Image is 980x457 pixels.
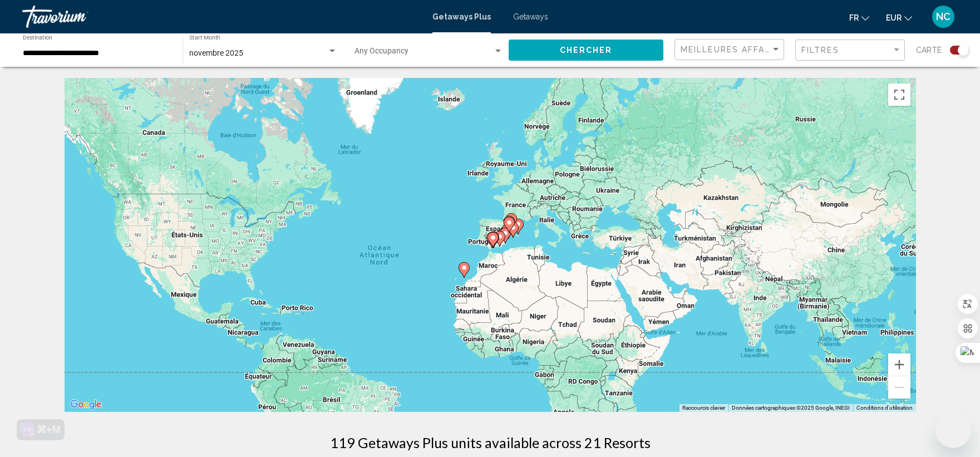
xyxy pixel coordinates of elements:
[849,9,869,26] button: Change language
[36,424,61,435] div: ⌘+M
[67,397,104,412] a: Ouvrir cette zone dans Google Maps (dans une nouvelle fenêtre)
[67,397,104,412] img: Google
[936,11,951,22] span: NC
[935,412,971,448] iframe: Bouton de lancement de la fenêtre de messagerie
[886,13,902,22] span: EUR
[560,46,613,55] span: Chercher
[856,405,913,411] a: Conditions d'utilisation
[849,13,859,22] span: fr
[330,434,651,451] h1: 119 Getaways Plus units available across 21 Resorts
[509,40,663,60] button: Chercher
[432,12,491,21] a: Getaways Plus
[888,83,910,106] button: Passer en plein écran
[22,6,421,28] a: Travorium
[189,48,243,57] span: novembre 2025
[795,39,905,62] button: Filter
[888,353,910,376] button: Zoom avant
[886,9,912,26] button: Change currency
[916,42,942,58] span: Carte
[681,45,781,55] mat-select: Sort by
[682,404,725,412] button: Raccourcis clavier
[888,376,910,399] button: Zoom arrière
[681,45,786,54] span: Meilleures affaires
[929,5,958,28] button: User Menu
[732,405,850,411] span: Données cartographiques ©2025 Google, INEGI
[513,12,548,21] a: Getaways
[801,46,839,55] span: Filtres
